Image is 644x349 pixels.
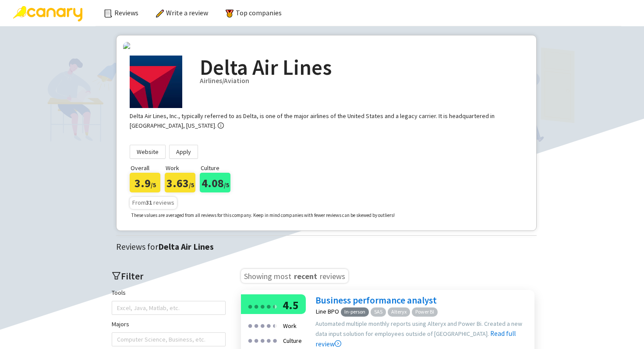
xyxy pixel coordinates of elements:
[137,145,159,158] span: Website
[130,173,160,192] div: 3.9
[266,299,271,313] div: ●
[272,299,277,313] div: ●
[272,299,275,313] div: ●
[315,286,516,348] a: Read full review
[248,318,253,332] div: ●
[130,56,182,108] img: Company Logo
[117,303,119,313] input: Tools
[176,145,191,158] span: Apply
[131,163,165,173] p: Overall
[280,318,299,333] div: Work
[412,307,438,317] span: Power BI
[248,299,253,313] div: ●
[283,298,299,312] span: 4.5
[104,8,138,17] a: Reviews
[13,6,82,21] img: Canary Logo
[200,76,523,86] div: Airlines/Aviation
[169,145,198,159] a: Apply
[266,333,271,347] div: ●
[158,241,214,252] strong: Delta Air Lines
[112,269,226,283] h2: Filter
[315,294,437,306] a: Business performance analyst
[151,181,156,189] span: /5
[388,307,410,317] span: Alteryx
[146,199,152,206] b: 31
[272,318,275,332] div: ●
[371,307,386,317] span: SAS
[112,288,126,297] label: Tools
[156,8,208,17] a: Write a review
[254,333,259,347] div: ●
[112,271,121,280] span: filter
[280,333,304,348] div: Culture
[224,181,229,189] span: /5
[166,163,200,173] p: Work
[241,269,348,283] h3: Showing most reviews
[200,56,523,79] h2: Delta Air Lines
[254,318,259,332] div: ●
[201,163,235,173] p: Culture
[112,319,129,329] label: Majors
[200,173,230,192] div: 4.08
[189,181,194,189] span: /5
[123,42,530,49] img: company-banners%2F1594066138126.jfif
[341,307,369,317] span: In-person
[266,318,271,332] div: ●
[254,299,259,313] div: ●
[218,122,224,129] span: info-circle
[335,340,341,347] span: right-circle
[226,8,282,17] a: Top companies
[248,333,253,347] div: ●
[165,173,195,192] div: 3.63
[260,299,265,313] div: ●
[130,112,495,129] div: Delta Air Lines, Inc., typically referred to as Delta, is one of the major airlines of the United...
[260,318,265,332] div: ●
[116,240,541,254] div: Reviews for
[132,199,174,206] span: From reviews
[272,318,277,332] div: ●
[293,270,318,280] span: recent
[130,145,166,159] a: Website
[260,333,265,347] div: ●
[272,333,277,347] div: ●
[131,212,395,220] p: These values are averaged from all reviews for this company. Keep in mind companies with fewer re...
